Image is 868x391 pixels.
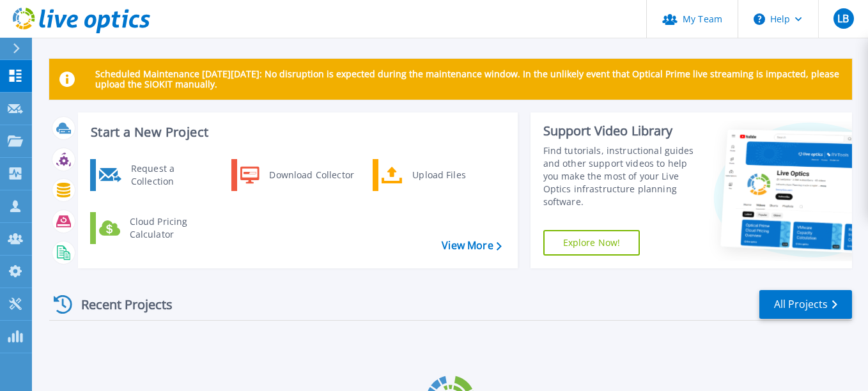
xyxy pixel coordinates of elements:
[543,144,703,208] div: Find tutorials, instructional guides and other support videos to help you make the most of your L...
[231,159,362,191] a: Download Collector
[123,215,218,241] div: Cloud Pricing Calculator
[263,162,359,188] div: Download Collector
[759,290,852,319] a: All Projects
[442,240,501,252] a: View More
[125,162,218,188] div: Request a Collection
[543,123,703,139] div: Support Video Library
[406,162,500,188] div: Upload Files
[91,125,501,139] h3: Start a New Project
[373,159,504,191] a: Upload Files
[837,13,849,24] span: LB
[543,230,640,256] a: Explore Now!
[90,159,221,191] a: Request a Collection
[95,69,842,89] p: Scheduled Maintenance [DATE][DATE]: No disruption is expected during the maintenance window. In t...
[90,212,221,244] a: Cloud Pricing Calculator
[49,289,190,320] div: Recent Projects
